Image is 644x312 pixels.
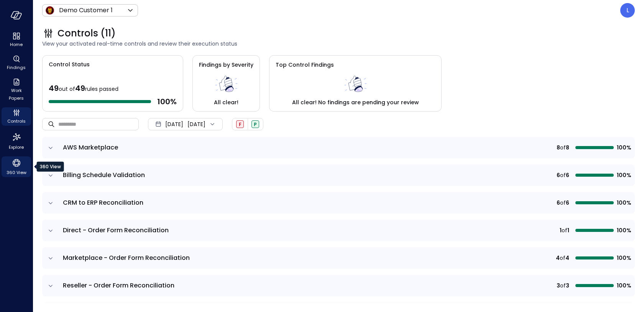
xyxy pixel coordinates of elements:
[2,54,31,72] div: Findings
[10,41,23,48] span: Home
[42,39,635,48] span: View your activated real-time controls and review their execution status
[560,171,566,179] span: of
[85,85,118,93] span: rules passed
[49,83,59,94] span: 49
[47,199,54,207] button: expand row
[63,198,143,207] span: CRM to ERP Reconciliation
[557,143,560,152] span: 8
[47,282,54,290] button: expand row
[565,254,569,262] span: 4
[617,199,630,207] span: 100%
[45,6,54,15] img: Icon
[560,199,566,207] span: of
[560,143,566,152] span: of
[617,143,630,152] span: 100%
[47,172,54,179] button: expand row
[557,199,560,207] span: 6
[2,31,31,49] div: Home
[47,144,54,152] button: expand row
[5,87,28,102] span: Work Papers
[7,117,26,125] span: Controls
[63,253,190,262] span: Marketplace - Order Form Reconciliation
[292,98,419,107] span: All clear! No findings are pending your review
[75,83,85,94] span: 49
[2,107,31,126] div: Controls
[562,226,567,235] span: of
[236,120,244,128] div: Failed
[239,121,242,128] span: F
[214,98,238,107] span: All clear!
[560,281,566,290] span: of
[556,254,560,262] span: 4
[63,171,145,179] span: Billing Schedule Validation
[567,226,569,235] span: 1
[254,121,257,128] span: P
[7,64,26,71] span: Findings
[47,227,54,235] button: expand row
[2,156,31,177] div: 360 View
[566,143,569,152] span: 8
[251,120,259,128] div: Passed
[43,56,90,69] span: Control Status
[63,143,118,152] span: AWS Marketplace
[58,27,116,39] span: Controls (11)
[165,120,183,128] span: [DATE]
[557,281,560,290] span: 3
[566,199,569,207] span: 6
[566,171,569,179] span: 6
[63,281,174,290] span: Reseller - Order Form Reconciliation
[620,3,635,18] div: Lee
[47,255,54,262] button: expand row
[560,254,565,262] span: of
[157,97,177,107] span: 100 %
[59,6,113,15] p: Demo Customer 1
[557,171,560,179] span: 6
[7,169,26,176] span: 360 View
[2,77,31,103] div: Work Papers
[617,171,630,179] span: 100%
[9,143,24,151] span: Explore
[617,281,630,290] span: 100%
[199,61,253,69] span: Findings by Severity
[617,254,630,262] span: 100%
[617,226,630,235] span: 100%
[59,85,75,93] span: out of
[626,6,629,15] p: L
[566,281,569,290] span: 3
[2,130,31,152] div: Explore
[560,226,562,235] span: 1
[37,162,64,172] div: 360 View
[63,226,169,235] span: Direct - Order Form Reconciliation
[276,61,334,69] span: Top Control Findings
